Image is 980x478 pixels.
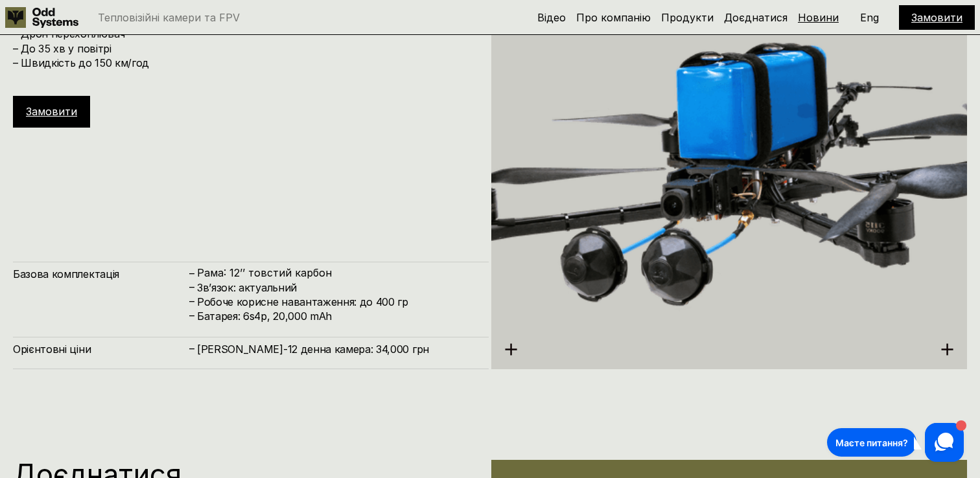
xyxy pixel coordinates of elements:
h4: – Дрон перехоплювач – До 35 хв у повітрі – Швидкість до 150 км/год [13,27,476,70]
h4: – [189,294,194,308]
h4: Робоче корисне навантаження: до 400 гр [197,295,476,309]
a: Замовити [26,105,77,118]
h4: Орієнтовні ціни [13,342,188,356]
h4: – [189,279,194,293]
h4: Зв’язок: актуальний [197,280,476,295]
p: Рама: 12’’ товстий карбон [197,267,476,279]
h4: – [189,266,194,280]
a: Доєднатися [724,11,787,24]
h4: – [189,341,194,356]
a: Замовити [911,11,962,24]
p: Тепловізійні камери та FPV [98,12,240,23]
h4: Базова комплектація [13,267,188,281]
h4: Батарея: 6s4p, 20,000 mAh [197,309,476,323]
a: Про компанію [576,11,651,24]
h4: [PERSON_NAME]-12 денна камера: 34,000 грн [197,342,476,356]
p: Eng [860,12,879,23]
iframe: HelpCrunch [824,420,967,465]
a: Новини [798,11,839,24]
a: Продукти [661,11,714,24]
a: Відео [537,11,566,24]
h4: – [189,308,194,323]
